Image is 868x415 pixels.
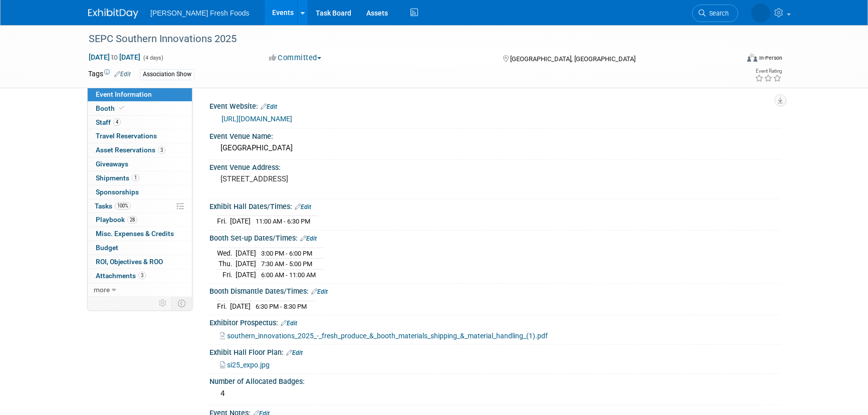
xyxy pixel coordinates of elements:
span: more [94,286,110,294]
a: Attachments3 [88,269,192,283]
img: Courtney Law [751,4,770,23]
div: Event Venue Address: [209,160,780,172]
span: [GEOGRAPHIC_DATA], [GEOGRAPHIC_DATA] [510,55,635,63]
span: Booth [96,104,126,112]
img: Format-Inperson.png [747,54,757,62]
span: Giveaways [96,160,128,168]
a: Sponsorships [88,185,192,199]
a: Asset Reservations3 [88,143,192,157]
td: Fri. [217,216,230,227]
a: Staff4 [88,116,192,129]
a: Edit [286,349,303,356]
span: 100% [115,202,131,210]
a: si25_expo.jpg [220,361,270,369]
a: Travel Reservations [88,129,192,143]
div: Event Website: [209,99,780,112]
div: Exhibit Hall Dates/Times: [209,199,780,212]
span: Attachments [96,272,146,280]
a: Edit [295,203,311,211]
i: Booth reservation complete [119,105,124,111]
div: 4 [217,386,772,401]
div: Booth Dismantle Dates/Times: [209,284,780,297]
span: Misc. Expenses & Credits [96,230,174,238]
span: Tasks [95,202,131,210]
div: Event Format [679,52,782,67]
td: [DATE] [230,301,251,311]
div: Number of Allocated Badges: [209,374,780,386]
a: Playbook28 [88,213,192,227]
pre: [STREET_ADDRESS] [221,174,436,183]
a: Edit [311,288,328,295]
td: [DATE] [236,248,256,259]
span: 3 [158,146,165,154]
td: Thu. [217,259,236,270]
div: Exhibitor Prospectus: [209,315,780,328]
span: Staff [96,118,121,126]
span: 1 [132,174,139,181]
a: Edit [300,235,317,242]
span: ROI, Objectives & ROO [96,258,163,266]
span: 6:00 AM - 11:00 AM [261,271,316,279]
span: Search [706,10,729,17]
a: Shipments1 [88,171,192,185]
span: Asset Reservations [96,146,165,154]
div: Booth Set-up Dates/Times: [209,231,780,244]
div: SEPC Southern Innovations 2025 [85,30,723,48]
a: southern_innovations_2025_-_fresh_produce_&_booth_materials_shipping_&_material_handling_(1).pdf [220,332,548,340]
div: Association Show [140,69,194,80]
span: 7:30 AM - 5:00 PM [261,260,312,268]
a: more [88,283,192,297]
span: 3 [138,272,146,279]
td: [DATE] [230,216,251,227]
a: Budget [88,241,192,255]
a: Edit [261,103,277,110]
span: Budget [96,244,118,252]
span: Shipments [96,174,139,182]
a: Edit [114,71,131,78]
span: Event Information [96,90,152,98]
span: 4 [113,118,121,126]
span: Sponsorships [96,188,139,196]
span: to [110,53,119,61]
span: 3:00 PM - 6:00 PM [261,250,312,257]
a: [URL][DOMAIN_NAME] [222,115,292,123]
a: Giveaways [88,157,192,171]
a: ROI, Objectives & ROO [88,255,192,269]
span: si25_expo.jpg [227,361,270,369]
a: Edit [281,320,297,327]
span: 11:00 AM - 6:30 PM [256,218,310,225]
div: Event Venue Name: [209,129,780,141]
a: Search [692,5,738,22]
div: [GEOGRAPHIC_DATA] [217,140,772,156]
span: [DATE] [DATE] [88,53,141,62]
td: Fri. [217,269,236,280]
span: Playbook [96,216,137,224]
td: Tags [88,69,131,80]
td: [DATE] [236,259,256,270]
span: [PERSON_NAME] Fresh Foods [150,9,250,17]
button: Committed [266,53,325,63]
td: [DATE] [236,269,256,280]
span: southern_innovations_2025_-_fresh_produce_&_booth_materials_shipping_&_material_handling_(1).pdf [227,332,548,340]
span: (4 days) [142,55,163,61]
div: Event Rating [755,69,782,74]
img: ExhibitDay [88,9,138,19]
a: Misc. Expenses & Credits [88,227,192,241]
span: Travel Reservations [96,132,157,140]
span: 28 [127,216,137,224]
div: In-Person [759,54,782,62]
a: Event Information [88,88,192,101]
td: Fri. [217,301,230,311]
a: Booth [88,102,192,115]
td: Toggle Event Tabs [172,297,192,310]
span: 6:30 PM - 8:30 PM [256,303,307,310]
div: Exhibit Hall Floor Plan: [209,345,780,358]
td: Personalize Event Tab Strip [154,297,172,310]
td: Wed. [217,248,236,259]
a: Tasks100% [88,199,192,213]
